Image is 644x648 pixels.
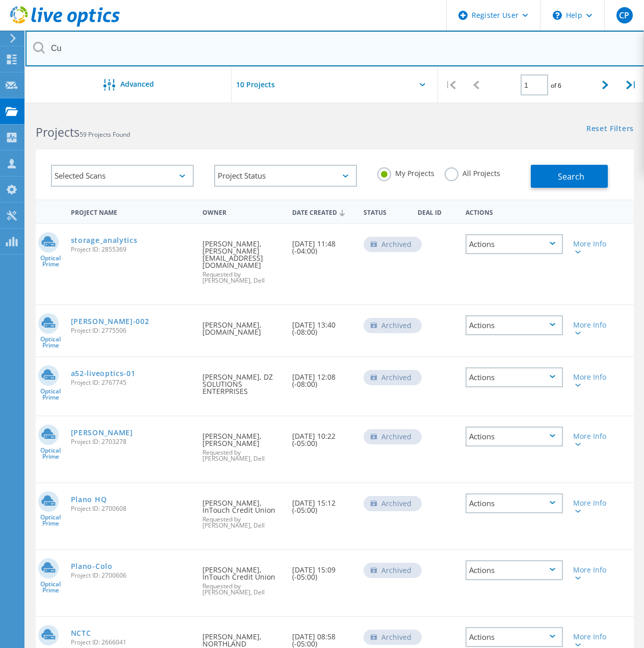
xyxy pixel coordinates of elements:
[71,237,138,244] a: storage_analytics
[466,627,563,647] div: Actions
[36,336,66,348] span: Optical Prime
[197,550,287,606] div: [PERSON_NAME], InTouch Credit Union
[466,315,563,335] div: Actions
[197,483,287,539] div: [PERSON_NAME], InTouch Credit Union
[36,124,80,140] b: Projects
[558,171,584,182] span: Search
[202,583,282,595] span: Requested by [PERSON_NAME], Dell
[551,81,561,90] span: of 6
[36,581,66,593] span: Optical Prime
[573,321,611,336] div: More Info
[553,11,562,20] svg: \n
[573,373,611,388] div: More Info
[71,429,133,436] a: [PERSON_NAME]
[466,560,563,580] div: Actions
[71,246,192,253] span: Project ID: 2855369
[460,202,568,221] div: Actions
[364,237,422,252] div: Archived
[413,202,460,221] div: Deal Id
[71,563,113,570] a: Plano-Colo
[466,427,563,446] div: Actions
[573,566,611,581] div: More Info
[287,224,359,265] div: [DATE] 11:48 (-04:00)
[71,318,149,325] a: [PERSON_NAME]-002
[36,447,66,460] span: Optical Prime
[71,572,192,579] span: Project ID: 2700606
[573,633,611,647] div: More Info
[71,370,136,377] a: a52-liveoptics-01
[619,11,629,19] span: CP
[287,550,359,591] div: [DATE] 15:09 (-05:00)
[197,224,287,294] div: [PERSON_NAME], [PERSON_NAME][EMAIL_ADDRESS][DOMAIN_NAME]
[586,125,634,134] a: Reset Filters
[287,416,359,457] div: [DATE] 10:22 (-05:00)
[573,240,611,255] div: More Info
[197,202,287,221] div: Owner
[120,81,154,88] span: Advanced
[287,305,359,346] div: [DATE] 13:40 (-08:00)
[466,234,563,254] div: Actions
[36,514,66,527] span: Optical Prime
[214,165,357,187] div: Project Status
[71,506,192,512] span: Project ID: 2700608
[202,271,282,284] span: Requested by [PERSON_NAME], Dell
[531,165,608,188] button: Search
[51,165,194,187] div: Selected Scans
[71,639,192,645] span: Project ID: 2666041
[197,416,287,472] div: [PERSON_NAME], [PERSON_NAME]
[573,433,611,447] div: More Info
[364,630,422,645] div: Archived
[618,67,644,103] div: |
[66,202,197,221] div: Project Name
[36,255,66,267] span: Optical Prime
[71,439,192,445] span: Project ID: 2703278
[202,516,282,529] span: Requested by [PERSON_NAME], Dell
[71,380,192,386] span: Project ID: 2767745
[287,483,359,524] div: [DATE] 15:12 (-05:00)
[71,328,192,334] span: Project ID: 2775506
[197,357,287,405] div: [PERSON_NAME], DZ SOLUTIONS ENTERPRISES
[466,367,563,387] div: Actions
[573,500,611,514] div: More Info
[358,202,413,221] div: Status
[36,388,66,401] span: Optical Prime
[71,630,91,637] a: NCTC
[377,167,434,177] label: My Projects
[445,167,500,177] label: All Projects
[364,496,422,511] div: Archived
[364,370,422,385] div: Archived
[287,357,359,398] div: [DATE] 12:08 (-08:00)
[364,429,422,444] div: Archived
[364,563,422,578] div: Archived
[438,67,464,103] div: |
[71,496,107,503] a: Plano HQ
[466,493,563,513] div: Actions
[364,318,422,333] div: Archived
[287,202,359,221] div: Date Created
[202,450,282,462] span: Requested by [PERSON_NAME], Dell
[80,130,130,139] span: 59 Projects Found
[197,305,287,346] div: [PERSON_NAME], [DOMAIN_NAME]
[10,21,120,29] a: Live Optics Dashboard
